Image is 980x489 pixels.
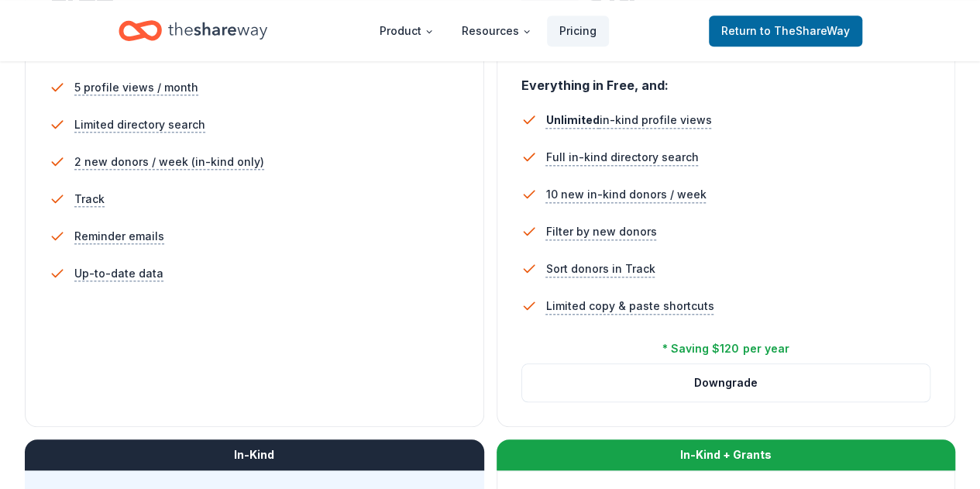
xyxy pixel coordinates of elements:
[547,15,609,46] a: Pricing
[367,12,609,49] nav: Main
[449,15,544,46] button: Resources
[546,260,655,278] span: Sort donors in Track
[546,222,657,241] span: Filter by new donors
[521,63,931,95] div: Everything in Free, and:
[522,364,930,401] button: Downgrade
[25,439,484,470] div: In-Kind
[662,339,789,358] div: * Saving $120 per year
[74,190,105,208] span: Track
[367,15,446,46] button: Product
[74,153,264,171] span: 2 new donors / week (in-kind only)
[546,148,699,167] span: Full in-kind directory search
[721,22,850,40] span: Return
[546,297,714,315] span: Limited copy & paste shortcuts
[74,78,198,97] span: 5 profile views / month
[497,439,956,470] div: In-Kind + Grants
[546,113,600,126] span: Unlimited
[119,12,267,49] a: Home
[74,264,163,283] span: Up-to-date data
[760,24,850,37] span: to TheShareWay
[546,113,712,126] span: in-kind profile views
[74,227,164,246] span: Reminder emails
[709,15,862,46] a: Returnto TheShareWay
[74,115,205,134] span: Limited directory search
[546,185,707,204] span: 10 new in-kind donors / week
